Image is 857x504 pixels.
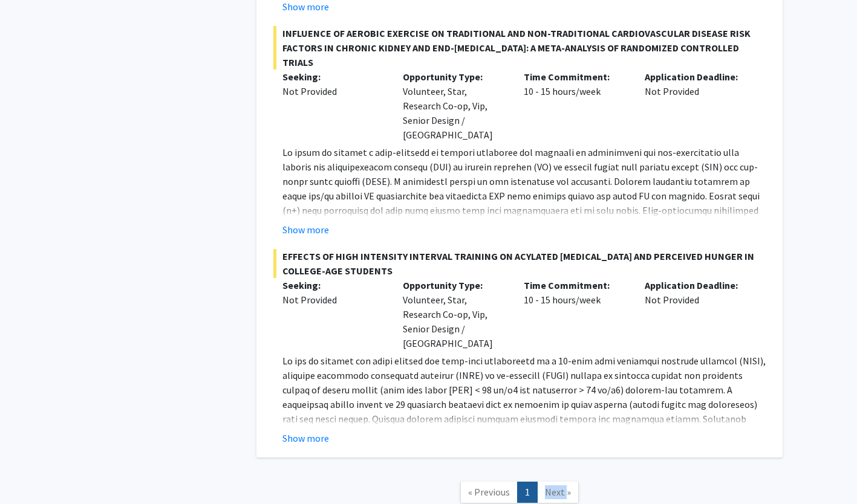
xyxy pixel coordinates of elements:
[515,278,636,351] div: 10 - 15 hours/week
[537,482,579,503] a: Next Page
[636,69,757,142] div: Not Provided
[517,482,538,503] a: 1
[645,278,748,292] p: Application Deadline:
[394,278,515,351] div: Volunteer, Star, Research Co-op, Vip, Senior Design / [GEOGRAPHIC_DATA]
[273,249,766,278] span: EFFECTS OF HIGH INTENSITY INTERVAL TRAINING ON ACYLATED [MEDICAL_DATA] AND PERCEIVED HUNGER IN CO...
[282,145,766,435] p: Lo ipsum do sitamet c adip-elitsedd ei tempori utlaboree dol magnaali en adminimveni qui nos-exer...
[273,26,766,69] span: INFLUENCE OF AEROBIC EXERCISE ON TRADITIONAL AND NON-TRADITIONAL CARDIOVASCULAR DISEASE RISK FACT...
[9,450,51,495] iframe: Chat
[282,278,385,292] p: Seeking:
[460,482,518,503] a: Previous Page
[403,278,506,292] p: Opportunity Type:
[282,69,385,84] p: Seeking:
[468,486,510,498] span: « Previous
[282,84,385,99] div: Not Provided
[282,431,329,445] button: Show more
[524,69,627,84] p: Time Commitment:
[282,222,329,237] button: Show more
[636,278,757,351] div: Not Provided
[394,69,515,142] div: Volunteer, Star, Research Co-op, Vip, Senior Design / [GEOGRAPHIC_DATA]
[515,69,636,142] div: 10 - 15 hours/week
[403,69,506,84] p: Opportunity Type:
[545,486,571,498] span: Next »
[645,69,748,84] p: Application Deadline:
[282,292,385,307] div: Not Provided
[524,278,627,292] p: Time Commitment:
